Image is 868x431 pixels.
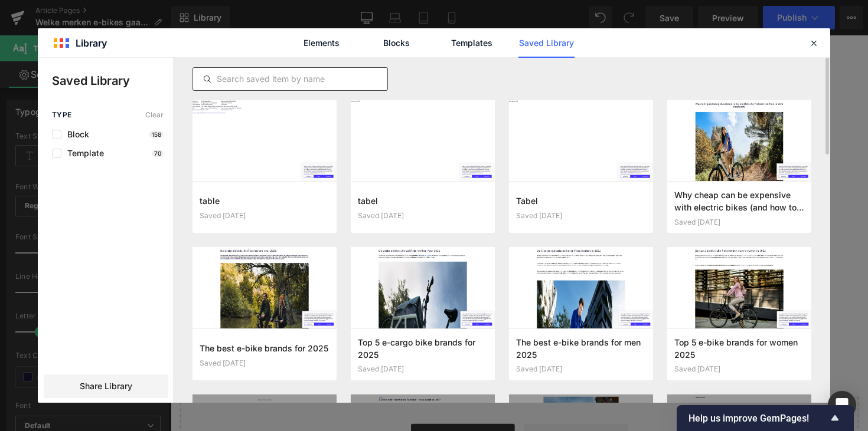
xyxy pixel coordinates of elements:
[71,251,644,288] p: De e-bike merken die het langst meegaan, zijn Gazelle, Kalkhoff, [PERSON_NAME] & Müller, Trek en ...
[443,28,500,58] a: Templates
[52,111,72,119] span: Type
[152,150,164,157] p: 70
[358,195,488,207] h3: tabel
[516,195,646,207] h3: Tabel
[80,380,132,392] span: Share Library
[61,149,104,158] span: Template
[674,365,804,373] div: Saved [DATE]
[200,359,329,367] div: Saved [DATE]
[516,336,646,360] h3: The best e-bike brands for men 2025
[688,411,842,425] button: Show survey - Help us improve GemPages!
[358,212,488,220] div: Saved [DATE]
[516,212,646,220] div: Saved [DATE]
[149,131,164,138] p: 158
[516,365,646,373] div: Saved [DATE]
[200,195,329,207] h3: table
[674,218,804,226] div: Saved [DATE]
[246,398,353,422] a: Explore Blocks
[200,212,329,220] div: Saved [DATE]
[71,133,644,150] li: Rij efficiënt: gebruik lichtere versnellingen bij lage snelheid en schakel tijdig op.
[71,167,644,185] li: Bescherm contactpunten en maak ze droog na regen.
[71,150,644,167] li: Voorkom diepontlading door de accu regelmatig bij te laden, ook bij langdurige stilstand.
[12,331,88,370] iframe: Gorgias live chat messenger
[71,221,644,239] h2: Conclusie
[61,130,89,139] span: Block
[52,72,173,90] p: Saved Library
[71,82,644,99] li: Houd je bandenspanning op peil om motorbelasting te verminderen.
[145,111,164,119] span: Clear
[71,61,644,73] p: De verleng je vooral door goed voor de accu en de fiets zelf te zorgen.​
[828,391,856,419] div: Open Intercom Messenger
[82,61,192,73] a: levensduur van een e-bike
[293,28,350,58] a: Elements
[358,336,488,360] h3: Top 5 e-cargo bike brands for 2025
[193,72,387,86] input: Search saved item by name
[71,99,644,116] li: Laad de accu altijd op bij kamertemperatuur en vermijd extreme kou of hitte.
[674,189,804,213] h3: Why cheap can be expensive with electric bikes (and how to save smartly)
[674,336,804,360] h3: Top 5 e-bike brands for women 2025
[688,413,828,424] span: Help us improve GemPages!
[71,185,644,202] li: Laat regelmatig onderhoud uitvoeren, inclusief rem- en softwareupdates.
[71,116,644,133] li: Gebruik de originele lader om accuschade te voorkomen.
[368,28,425,58] a: Blocks
[518,28,575,58] a: Saved Library
[362,398,468,422] a: Add Single Section
[71,30,644,48] h2: Hoe kun je de levensduur van je e-bike verlengen?
[200,342,329,354] h3: The best e-bike brands for 2025
[358,365,488,373] div: Saved [DATE]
